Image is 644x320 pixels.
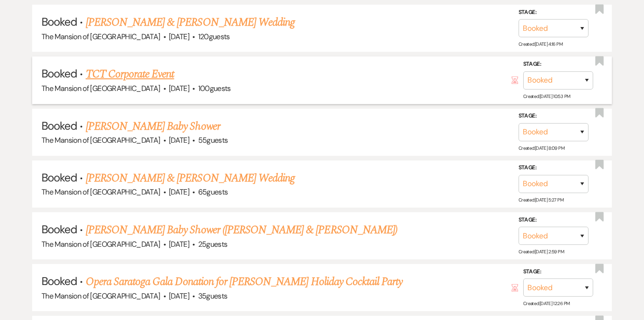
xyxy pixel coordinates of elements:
span: The Mansion of [GEOGRAPHIC_DATA] [42,291,160,301]
span: Created: [DATE] 5:27 PM [519,197,563,203]
span: 120 guests [198,32,230,42]
span: Created: [DATE] 8:09 PM [519,145,564,151]
label: Stage: [519,215,589,225]
span: The Mansion of [GEOGRAPHIC_DATA] [42,32,160,42]
span: Booked [42,14,77,29]
span: 35 guests [198,291,228,301]
span: Created: [DATE] 12:26 PM [523,300,569,306]
a: [PERSON_NAME] Baby Shower ([PERSON_NAME] & [PERSON_NAME]) [86,222,397,238]
span: Created: [DATE] 2:59 PM [519,249,564,255]
span: [DATE] [169,239,189,249]
span: 65 guests [198,187,228,197]
span: The Mansion of [GEOGRAPHIC_DATA] [42,83,160,93]
span: [DATE] [169,187,189,197]
span: 100 guests [198,83,231,93]
span: Booked [42,274,77,288]
span: 55 guests [198,135,228,145]
span: Created: [DATE] 4:16 PM [519,41,562,47]
span: [DATE] [169,32,189,42]
a: [PERSON_NAME] & [PERSON_NAME] Wedding [86,14,295,31]
span: Booked [42,118,77,133]
a: [PERSON_NAME] Baby Shower [86,118,220,135]
span: The Mansion of [GEOGRAPHIC_DATA] [42,135,160,145]
span: 25 guests [198,239,228,249]
span: Created: [DATE] 10:53 PM [523,93,570,99]
span: [DATE] [169,83,189,93]
label: Stage: [519,7,589,18]
label: Stage: [519,111,589,121]
span: Booked [42,66,77,81]
span: Booked [42,170,77,185]
span: [DATE] [169,291,189,301]
span: [DATE] [169,135,189,145]
label: Stage: [523,267,593,277]
span: The Mansion of [GEOGRAPHIC_DATA] [42,187,160,197]
a: TCT Corporate Event [86,66,174,83]
label: Stage: [523,59,593,70]
span: The Mansion of [GEOGRAPHIC_DATA] [42,239,160,249]
a: Opera Saratoga Gala Donation for [PERSON_NAME] Holiday Cocktail Party [86,273,403,290]
label: Stage: [519,163,589,173]
span: Booked [42,222,77,237]
a: [PERSON_NAME] & [PERSON_NAME] Wedding [86,170,295,187]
